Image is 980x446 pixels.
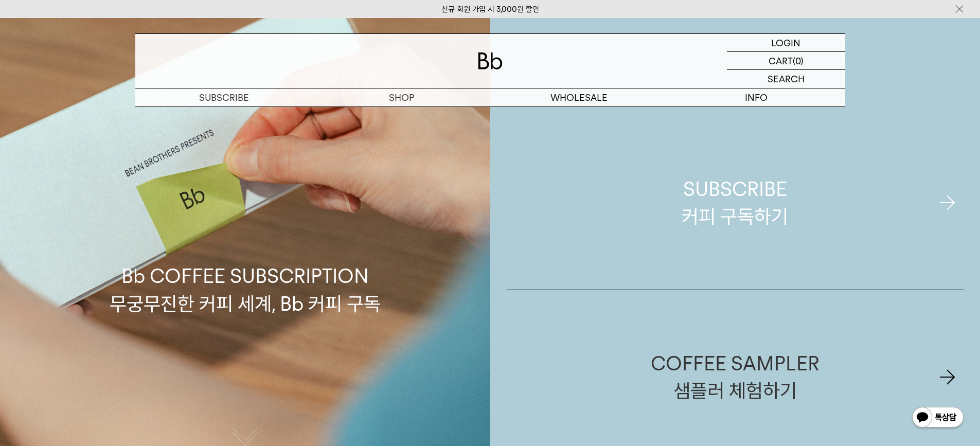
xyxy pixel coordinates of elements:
p: SEARCH [768,70,805,88]
p: Bb COFFEE SUBSCRIPTION 무궁무진한 커피 세계, Bb 커피 구독 [110,165,381,317]
p: CART [769,52,793,69]
a: SUBSCRIBE커피 구독하기 [507,116,964,290]
a: LOGIN [727,34,845,52]
img: 로고 [478,52,503,69]
div: COFFEE SAMPLER 샘플러 체험하기 [651,350,819,404]
a: CART (0) [727,52,845,70]
p: LOGIN [771,34,800,51]
a: SUBSCRIBE [135,88,313,106]
img: 카카오톡 채널 1:1 채팅 버튼 [911,406,965,431]
div: SUBSCRIBE 커피 구독하기 [682,175,788,230]
p: INFO [668,88,845,106]
a: 신규 회원 가입 시 3,000원 할인 [441,5,539,14]
p: (0) [793,52,804,69]
p: WHOLESALE [490,88,668,106]
a: SHOP [313,88,490,106]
